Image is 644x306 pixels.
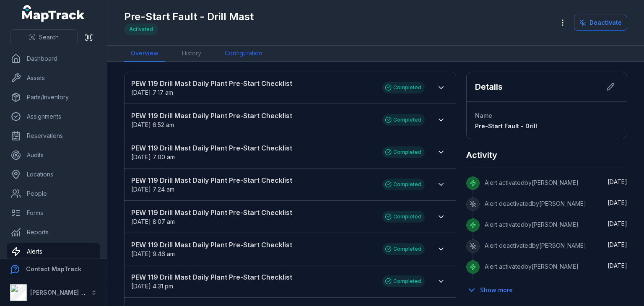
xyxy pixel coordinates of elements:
[131,240,374,250] strong: PEW 119 Drill Mast Daily Plant Pre-Start Checklist
[382,243,425,255] div: Completed
[218,46,269,62] a: Configuration
[131,186,174,193] span: [DATE] 7:24 am
[124,46,165,62] a: Overview
[131,207,374,218] strong: PEW 119 Drill Mast Daily Plant Pre-Start Checklist
[131,111,374,121] strong: PEW 119 Drill Mast Daily Plant Pre-Start Checklist
[485,179,579,186] span: Alert activated by [PERSON_NAME]
[7,224,100,241] a: Reports
[131,240,374,258] a: PEW 119 Drill Mast Daily Plant Pre-Start Checklist[DATE] 9:46 am
[7,50,100,67] a: Dashboard
[382,82,425,93] div: Completed
[608,262,627,269] span: [DATE]
[131,89,173,96] span: [DATE] 7:17 am
[608,220,627,227] span: [DATE]
[131,272,374,290] a: PEW 119 Drill Mast Daily Plant Pre-Start Checklist[DATE] 4:31 pm
[475,81,503,93] h2: Details
[382,211,425,223] div: Completed
[7,89,100,106] a: Parts/Inventory
[466,149,497,161] h2: Activity
[608,178,627,185] span: [DATE]
[382,146,425,158] div: Completed
[131,207,374,226] a: PEW 119 Drill Mast Daily Plant Pre-Start Checklist[DATE] 8:07 am
[124,10,254,23] h1: Pre-Start Fault - Drill Mast
[131,283,173,290] span: [DATE] 4:31 pm
[131,121,174,128] span: [DATE] 6:52 am
[131,78,374,97] a: PEW 119 Drill Mast Daily Plant Pre-Start Checklist[DATE] 7:17 am
[466,281,518,299] button: Show more
[574,15,627,31] button: Deactivate
[124,23,158,35] div: Activated
[10,29,78,45] button: Search
[7,205,100,221] a: Forms
[131,175,374,194] a: PEW 119 Drill Mast Daily Plant Pre-Start Checklist[DATE] 7:24 am
[7,127,100,144] a: Reservations
[26,265,81,272] strong: Contact MapTrack
[382,179,425,190] div: Completed
[608,199,627,206] time: 10/8/2025, 8:25:21 AM
[131,121,174,128] time: 10/8/2025, 6:52:00 AM
[131,186,174,193] time: 9/30/2025, 7:24:06 AM
[131,111,374,129] a: PEW 119 Drill Mast Daily Plant Pre-Start Checklist[DATE] 6:52 am
[131,250,175,257] span: [DATE] 9:46 am
[175,46,208,62] a: History
[7,70,100,86] a: Assets
[485,221,579,228] span: Alert activated by [PERSON_NAME]
[131,153,175,161] span: [DATE] 7:00 am
[131,283,173,290] time: 9/8/2025, 4:31:39 PM
[131,218,175,225] time: 9/23/2025, 8:07:27 AM
[131,78,374,88] strong: PEW 119 Drill Mast Daily Plant Pre-Start Checklist
[608,199,627,206] span: [DATE]
[608,220,627,227] time: 10/7/2025, 1:42:41 PM
[131,89,173,96] time: 10/14/2025, 7:17:32 AM
[7,243,100,260] a: Alerts
[475,112,492,119] span: Name
[7,147,100,163] a: Audits
[485,242,586,249] span: Alert deactivated by [PERSON_NAME]
[131,218,175,225] span: [DATE] 8:07 am
[22,5,85,22] a: MapTrack
[475,122,553,130] span: Pre-Start Fault - Drill Mast
[131,143,374,153] strong: PEW 119 Drill Mast Daily Plant Pre-Start Checklist
[7,185,100,202] a: People
[485,200,586,207] span: Alert deactivated by [PERSON_NAME]
[7,166,100,183] a: Locations
[7,108,100,125] a: Assignments
[131,153,175,161] time: 10/7/2025, 7:00:09 AM
[131,250,175,257] time: 9/12/2025, 9:46:58 AM
[608,178,627,185] time: 10/8/2025, 8:25:33 AM
[131,175,374,185] strong: PEW 119 Drill Mast Daily Plant Pre-Start Checklist
[608,241,627,248] time: 10/7/2025, 1:42:11 PM
[131,143,374,161] a: PEW 119 Drill Mast Daily Plant Pre-Start Checklist[DATE] 7:00 am
[382,275,425,287] div: Completed
[485,263,579,270] span: Alert activated by [PERSON_NAME]
[131,272,374,282] strong: PEW 119 Drill Mast Daily Plant Pre-Start Checklist
[382,114,425,126] div: Completed
[39,33,59,41] span: Search
[30,289,99,296] strong: [PERSON_NAME] Group
[608,262,627,269] time: 5/9/2025, 12:19:00 PM
[608,241,627,248] span: [DATE]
